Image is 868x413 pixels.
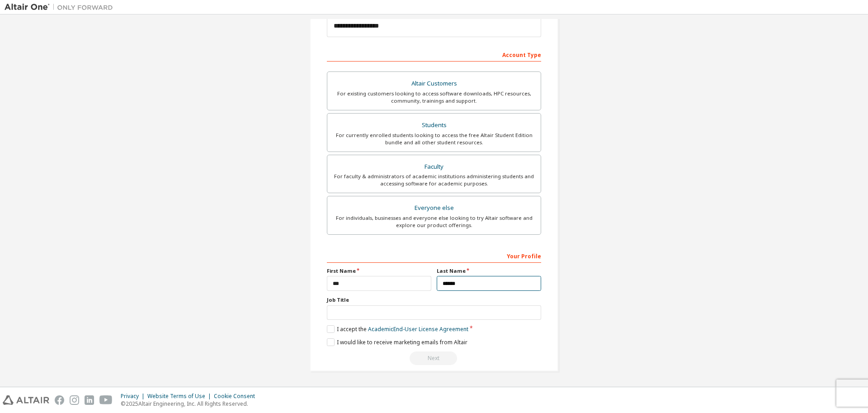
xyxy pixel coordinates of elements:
[368,325,468,333] a: Academic End-User License Agreement
[327,47,541,62] div: Account Type
[333,132,535,146] div: For currently enrolled students looking to access the free Altair Student Edition bundle and all ...
[55,395,64,405] img: facebook.svg
[214,393,260,400] div: Cookie Consent
[3,395,49,405] img: altair_logo.svg
[333,214,535,229] div: For individuals, businesses and everyone else looking to try Altair software and explore our prod...
[70,395,79,405] img: instagram.svg
[99,395,113,405] img: youtube.svg
[333,90,535,104] div: For existing customers looking to access software downloads, HPC resources, community, trainings ...
[327,267,431,275] label: First Name
[333,173,535,187] div: For faculty & administrators of academic institutions administering students and accessing softwa...
[437,267,541,275] label: Last Name
[327,248,541,263] div: Your Profile
[333,202,535,214] div: Everyone else
[121,400,260,408] p: © 2025 Altair Engineering, Inc. All Rights Reserved.
[327,325,468,333] label: I accept the
[333,119,535,132] div: Students
[85,395,94,405] img: linkedin.svg
[333,161,535,173] div: Faculty
[327,296,541,304] label: Job Title
[147,393,214,400] div: Website Terms of Use
[333,77,535,90] div: Altair Customers
[327,338,467,346] label: I would like to receive marketing emails from Altair
[121,393,147,400] div: Privacy
[327,351,541,365] div: Read and acccept EULA to continue
[5,3,118,12] img: Altair One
